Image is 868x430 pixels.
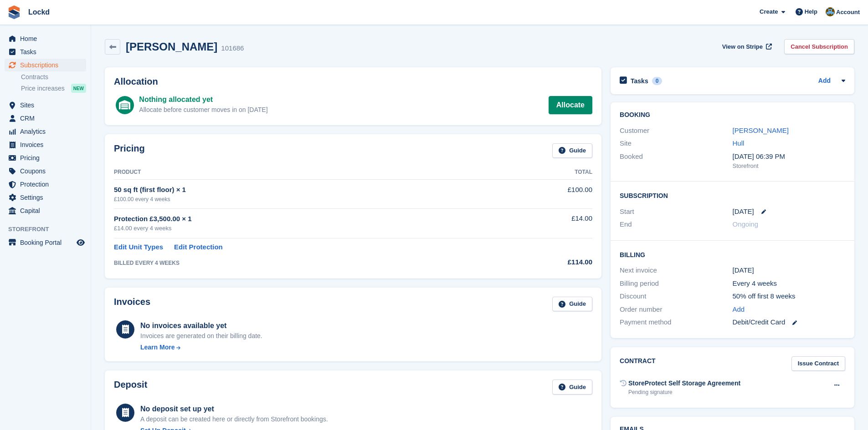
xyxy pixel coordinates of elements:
[75,237,86,248] a: Preview store
[733,278,845,289] div: Every 4 weeks
[733,126,789,134] a: [PERSON_NAME]
[140,320,262,331] div: No invoices available yet
[20,178,75,191] span: Protection
[20,152,75,164] span: Pricing
[631,77,648,85] h2: Tasks
[7,5,21,19] img: stora-icon-8386f47178a22dfd0bd8f6a31ec36ba5ce8667c1dd55bd0f319d3a0aa187defe.svg
[620,126,732,136] div: Customer
[20,204,75,217] span: Capital
[114,242,163,253] a: Edit Unit Types
[139,105,267,115] div: Allocate before customer moves in on [DATE]
[620,356,656,371] h2: Contract
[114,214,504,224] div: Protection £3,500.00 × 1
[620,219,732,230] div: End
[5,32,86,45] a: menu
[733,317,845,328] div: Debit/Credit Card
[620,250,845,259] h2: Billing
[760,7,778,16] span: Create
[552,143,592,158] a: Guide
[140,343,175,352] div: Learn More
[791,356,845,371] a: Issue Contract
[221,43,244,54] div: 101686
[114,185,504,195] div: 50 sq ft (first floor) × 1
[114,165,504,180] th: Product
[620,265,732,276] div: Next invoice
[114,297,150,312] h2: Invoices
[620,207,732,217] div: Start
[733,291,845,302] div: 50% off first 8 weeks
[620,191,845,200] h2: Subscription
[114,143,145,158] h2: Pricing
[733,304,745,315] a: Add
[628,388,740,396] div: Pending signature
[5,236,86,249] a: menu
[5,112,86,125] a: menu
[126,40,217,53] h2: [PERSON_NAME]
[5,178,86,191] a: menu
[5,191,86,204] a: menu
[21,84,65,93] span: Price increases
[5,204,86,217] a: menu
[5,59,86,71] a: menu
[21,83,86,93] a: Price increases NEW
[620,304,732,315] div: Order number
[20,112,75,125] span: CRM
[733,162,845,171] div: Storefront
[20,191,75,204] span: Settings
[20,138,75,151] span: Invoices
[5,125,86,138] a: menu
[620,152,732,171] div: Booked
[722,42,763,51] span: View on Stripe
[504,257,592,268] div: £114.00
[733,220,759,228] span: Ongoing
[20,46,75,58] span: Tasks
[8,225,91,234] span: Storefront
[784,39,854,54] a: Cancel Subscription
[504,208,592,238] td: £14.00
[504,165,592,180] th: Total
[140,331,262,341] div: Invoices are generated on their billing date.
[5,46,86,58] a: menu
[25,5,53,20] a: Lockd
[5,152,86,164] a: menu
[805,7,817,16] span: Help
[620,111,845,119] h2: Booking
[5,138,86,151] a: menu
[620,291,732,302] div: Discount
[719,39,774,54] a: View on Stripe
[174,242,223,253] a: Edit Protection
[628,379,740,388] div: StoreProtect Self Storage Agreement
[140,404,328,415] div: No deposit set up yet
[733,207,754,217] time: 2025-08-18 00:00:00 UTC
[733,265,845,276] div: [DATE]
[71,84,86,93] div: NEW
[549,96,592,114] a: Allocate
[114,379,147,395] h2: Deposit
[114,195,504,203] div: £100.00 every 4 weeks
[139,94,267,105] div: Nothing allocated yet
[21,73,86,81] a: Contracts
[733,152,845,162] div: [DATE] 06:39 PM
[20,32,75,45] span: Home
[826,7,835,16] img: Paul Budding
[20,236,75,249] span: Booking Portal
[20,99,75,111] span: Sites
[140,343,262,352] a: Learn More
[20,165,75,177] span: Coupons
[836,8,860,17] span: Account
[114,259,504,267] div: BILLED EVERY 4 WEEKS
[20,59,75,71] span: Subscriptions
[5,165,86,177] a: menu
[620,138,732,149] div: Site
[818,76,831,86] a: Add
[20,125,75,138] span: Analytics
[140,415,328,424] p: A deposit can be created here or directly from Storefront bookings.
[620,317,732,328] div: Payment method
[552,379,592,395] a: Guide
[504,180,592,208] td: £100.00
[114,224,504,233] div: £14.00 every 4 weeks
[652,77,663,85] div: 0
[733,139,745,147] a: Hull
[5,99,86,111] a: menu
[620,278,732,289] div: Billing period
